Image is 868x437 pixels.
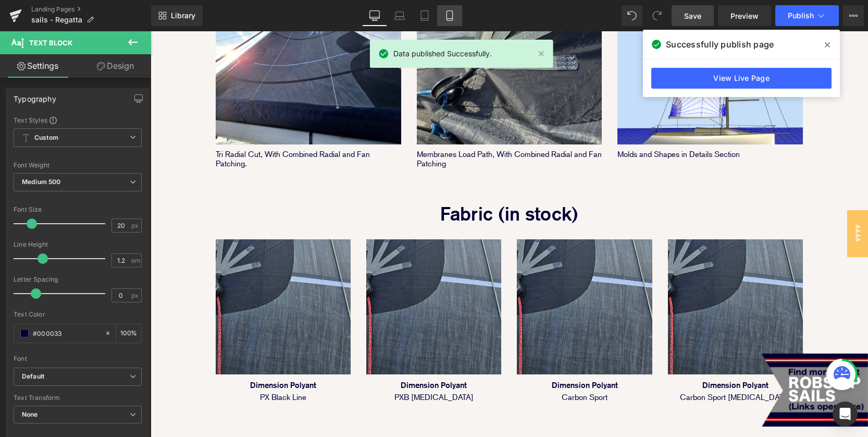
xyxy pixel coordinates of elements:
div: Font Size [14,206,142,213]
div: Text Transform [14,394,142,402]
span: Text Block [29,39,72,47]
span: px [131,292,140,299]
p: Membranes Load Path, With Combined Radial and Fan Patching [266,118,452,137]
span: Publish [788,11,814,20]
b: None [22,410,38,418]
a: Mobile [437,5,462,26]
a: New Library [151,5,203,26]
span: Successfully publish page [666,38,774,51]
span: em [131,257,140,264]
a: Desktop [362,5,387,26]
p: Tri Radial Cut, With Combined Radial and Fan Patching. [65,118,251,137]
a: Preview [718,5,771,26]
span: aaaa [697,179,717,226]
span: px [131,222,140,229]
a: Design [78,54,153,78]
a: View Live Page [651,68,832,89]
span: Preview [730,10,759,21]
button: Undo [622,5,642,26]
a: Laptop [387,5,412,26]
p: Molds and Shapes in Details Section [467,118,652,128]
i: Default [22,372,44,381]
button: More [843,5,864,26]
div: % [116,324,141,343]
a: Tablet [412,5,437,26]
span: Save [684,10,701,21]
button: Publish [775,5,839,26]
span: sails - Regatta [31,16,82,24]
img: aaaaaaaa [611,322,717,395]
div: Line Height [14,241,142,248]
input: Color [33,327,100,339]
span: Data published Successfully. [393,48,492,59]
div: Font [14,355,142,362]
span: Library [171,11,195,20]
b: Medium 500 [22,178,60,186]
button: Redo [647,5,667,26]
b: Custom [34,133,58,142]
div: Letter Spacing [14,276,142,283]
div: Text Styles [14,116,142,124]
a: Landing Pages [31,5,151,14]
div: Text Color [14,311,142,318]
div: Font Weight [14,162,142,169]
div: Typography [14,89,56,103]
div: Open Intercom Messenger [833,402,858,427]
